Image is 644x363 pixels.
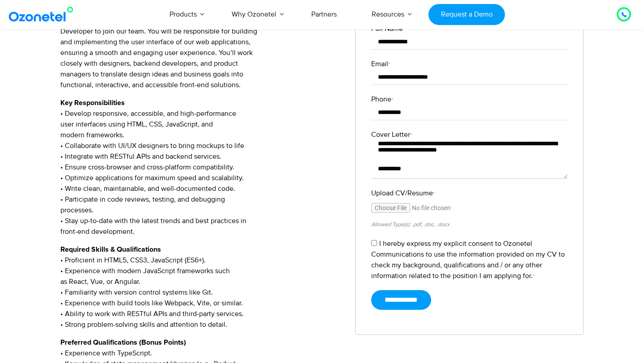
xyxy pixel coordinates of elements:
small: Allowed Type(s): .pdf, .doc, .docx [371,221,449,228]
label: Cover Letter [371,129,568,140]
p: We are looking for a skilled and passionate Front-End Developer to join our team. You will be res... [60,4,342,90]
label: Email [371,59,568,69]
p: • Develop responsive, accessible, and high-performance user interfaces using HTML, CSS, JavaScrip... [60,97,342,237]
a: Request a Demo [428,4,505,25]
label: Upload CV/Resume [371,188,568,198]
strong: Key Responsibilities [60,99,125,106]
p: • Proficient in HTML5, CSS3, JavaScript (ES6+). • Experience with modern JavaScript frameworks su... [60,244,342,330]
strong: Preferred Qualifications (Bonus Points) [60,339,186,346]
label: I hereby express my explicit consent to Ozonetel Communications to use the information provided o... [371,239,565,280]
label: Phone [371,94,568,105]
strong: Required Skills & Qualifications [60,246,161,253]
